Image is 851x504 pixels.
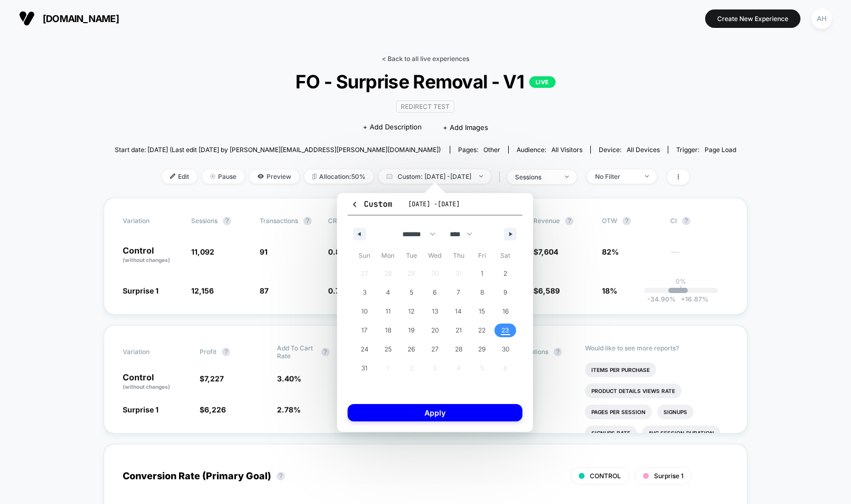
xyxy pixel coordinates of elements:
[602,217,660,225] span: OTW
[585,362,656,377] li: Items Per Purchase
[585,384,681,398] li: Product Details Views Rate
[353,302,377,321] button: 10
[483,146,500,154] span: other
[595,173,637,180] div: No Filter
[348,198,522,216] button: Custom[DATE] -[DATE]
[396,100,454,113] span: Redirect Test
[123,257,170,263] span: (without changes)
[385,302,391,321] span: 11
[585,344,729,352] p: Would like to see more reports?
[400,340,423,359] button: 26
[162,169,197,184] span: Edit
[470,247,494,264] span: Fri
[400,321,423,340] button: 19
[470,340,494,359] button: 29
[276,472,285,480] button: ?
[123,286,159,295] span: Surprise 1
[478,340,486,359] span: 29
[529,76,556,88] p: LIVE
[115,146,441,154] span: Start date: [DATE] (Last edit [DATE] by [PERSON_NAME][EMAIL_ADDRESS][PERSON_NAME][DOMAIN_NAME])
[493,264,517,283] button: 2
[470,264,494,283] button: 1
[515,173,557,181] div: sessions
[455,340,462,359] span: 28
[191,247,214,256] span: 11,092
[191,217,217,225] span: Sessions
[204,374,224,383] span: 7,227
[431,321,439,340] span: 20
[379,169,491,184] span: Custom: [DATE] - [DATE]
[503,264,507,283] span: 2
[260,247,268,256] span: 91
[503,283,507,302] span: 9
[553,348,562,356] button: ?
[676,295,708,303] span: 16.87 %
[363,122,422,133] span: + Add Description
[502,302,509,321] span: 16
[657,405,694,419] li: Signups
[496,169,507,185] span: |
[408,200,460,208] span: [DATE] - [DATE]
[200,374,224,383] span: $
[493,321,517,340] button: 23
[447,340,470,359] button: 28
[470,283,494,302] button: 8
[123,217,181,225] span: Variation
[123,373,189,391] p: Control
[681,295,685,303] span: +
[353,321,377,340] button: 17
[590,146,668,154] span: Device:
[19,11,35,26] img: Visually logo
[470,321,494,340] button: 22
[361,302,368,321] span: 10
[447,321,470,340] button: 21
[312,174,316,179] img: rebalance
[123,344,181,360] span: Variation
[480,283,484,302] span: 8
[387,174,392,179] img: calendar
[423,340,447,359] button: 27
[680,285,682,293] p: |
[191,286,214,295] span: 12,156
[627,146,660,154] span: all devices
[478,321,486,340] span: 22
[303,217,312,225] button: ?
[447,247,470,264] span: Thu
[250,169,299,184] span: Preview
[210,174,215,179] img: end
[493,302,517,321] button: 16
[123,384,170,390] span: (without changes)
[277,344,316,360] span: Add To Cart Rate
[408,321,414,340] span: 19
[676,146,736,154] div: Trigger:
[493,283,517,302] button: 9
[585,426,637,440] li: Signups Rate
[408,340,415,359] span: 26
[377,302,400,321] button: 11
[304,169,373,184] span: Allocation: 50%
[447,302,470,321] button: 14
[533,217,560,225] span: Revenue
[622,217,631,225] button: ?
[377,283,400,302] button: 4
[565,217,573,225] button: ?
[479,175,483,177] img: end
[481,264,483,283] span: 1
[423,302,447,321] button: 13
[353,340,377,359] button: 24
[321,348,330,356] button: ?
[642,426,720,440] li: Avg Session Duration
[353,247,377,264] span: Sun
[353,359,377,378] button: 31
[400,302,423,321] button: 12
[457,283,460,302] span: 7
[400,247,423,264] span: Tue
[645,175,649,177] img: end
[647,295,676,303] span: -34.90 %
[458,146,500,154] div: Pages:
[443,123,488,132] span: + Add Images
[361,340,369,359] span: 24
[538,286,560,295] span: 6,589
[351,199,392,209] span: Custom
[431,340,439,359] span: 27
